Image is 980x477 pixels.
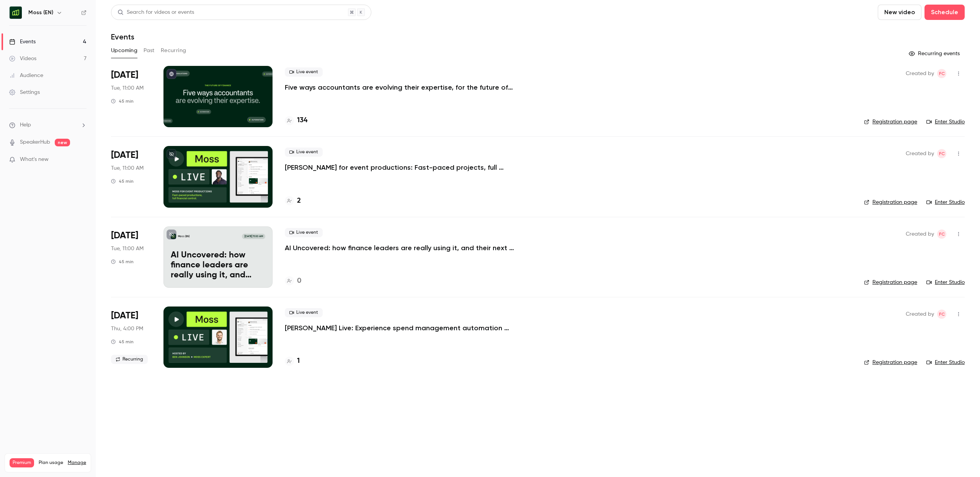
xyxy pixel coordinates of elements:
div: 45 min [111,259,134,265]
div: 45 min [111,98,134,104]
span: FC [939,149,945,158]
a: 134 [285,115,307,126]
span: Thu, 4:00 PM [111,325,143,333]
span: Created by [906,149,934,158]
a: Registration page [864,279,917,286]
span: Felicity Cator [937,149,946,158]
iframe: Noticeable Trigger [77,156,87,163]
a: AI Uncovered: how finance leaders are really using it, and their next big betsMoss (EN)[DATE] 11:... [163,226,273,288]
span: [DATE] [111,229,138,242]
button: Recurring events [905,48,965,60]
a: Enter Studio [926,198,965,206]
button: New video [878,5,921,20]
span: Help [20,121,31,129]
h4: 0 [297,276,301,286]
span: Tue, 11:00 AM [111,84,144,92]
div: 45 min [111,339,134,345]
h6: Moss (EN) [28,9,53,16]
img: Moss (EN) [10,7,22,19]
a: Registration page [864,118,917,126]
span: Live event [285,148,323,157]
span: [DATE] [111,310,138,322]
h4: 2 [297,196,301,206]
p: Moss (EN) [178,234,189,238]
span: Live event [285,228,323,237]
span: [DATE] 11:00 AM [242,234,265,239]
p: AI Uncovered: how finance leaders are really using it, and their next big bets [171,251,265,280]
span: FC [939,310,945,319]
li: help-dropdown-opener [9,121,87,129]
a: Five ways accountants are evolving their expertise, for the future of finance [285,83,514,92]
span: Created by [906,310,934,319]
button: Recurring [161,44,186,57]
div: Events [9,38,36,46]
span: Premium [10,458,34,467]
span: What's new [20,156,49,164]
button: Upcoming [111,44,137,57]
span: FC [939,69,945,78]
span: Tue, 11:00 AM [111,164,144,172]
button: Past [144,44,155,57]
a: Manage [68,460,86,466]
a: [PERSON_NAME] for event productions: Fast-paced projects, full financial control [285,163,514,172]
span: Felicity Cator [937,69,946,78]
div: Audience [9,72,43,79]
a: SpeakerHub [20,138,50,146]
a: Enter Studio [926,359,965,366]
div: Nov 4 Tue, 11:00 AM (Europe/Berlin) [111,226,151,288]
h4: 134 [297,115,307,126]
span: new [55,139,70,146]
a: Enter Studio [926,279,965,286]
span: Live event [285,67,323,77]
span: Live event [285,308,323,317]
div: Oct 14 Tue, 11:00 AM (Europe/Berlin) [111,66,151,127]
span: [DATE] [111,69,138,81]
span: Tue, 11:00 AM [111,245,144,252]
h4: 1 [297,356,300,366]
a: Registration page [864,359,917,366]
span: Recurring [111,355,148,364]
h1: Events [111,32,134,41]
a: [PERSON_NAME] Live: Experience spend management automation with [PERSON_NAME] [285,323,514,333]
span: [DATE] [111,149,138,161]
a: AI Uncovered: how finance leaders are really using it, and their next big bets [285,243,514,252]
span: Felicity Cator [937,229,946,239]
a: 2 [285,196,301,206]
div: Nov 6 Thu, 3:00 PM (Europe/London) [111,307,151,368]
span: FC [939,229,945,239]
span: Created by [906,229,934,239]
button: Schedule [924,5,965,20]
a: Enter Studio [926,118,965,126]
span: Felicity Cator [937,310,946,319]
div: Videos [9,55,36,62]
div: 45 min [111,178,134,184]
a: 1 [285,356,300,366]
span: Plan usage [39,460,63,466]
span: Created by [906,69,934,78]
a: 0 [285,276,301,286]
div: Oct 28 Tue, 11:00 AM (Europe/Berlin) [111,146,151,207]
div: Settings [9,89,40,96]
div: Search for videos or events [118,8,194,16]
a: Registration page [864,198,917,206]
